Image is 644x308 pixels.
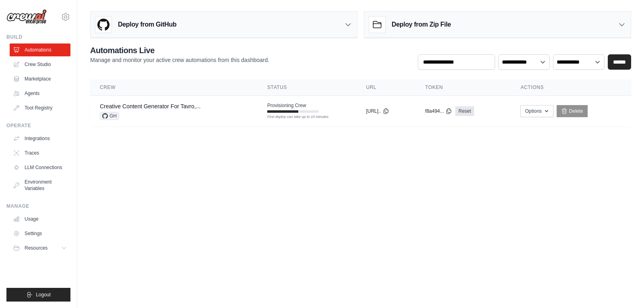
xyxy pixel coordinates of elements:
a: Integrations [10,132,70,145]
span: Provisioning Crew [267,102,306,109]
div: Operate [6,122,70,129]
button: Options [520,105,553,117]
img: GitHub Logo [95,17,111,33]
a: Reset [455,106,474,116]
img: Logo [6,9,47,25]
a: Settings [10,227,70,240]
a: Marketplace [10,72,70,85]
a: Agents [10,87,70,100]
h2: Automations Live [90,45,269,56]
span: Logout [36,291,51,298]
a: Automations [10,43,70,56]
a: LLM Connections [10,161,70,174]
th: URL [356,79,415,96]
a: Usage [10,213,70,225]
div: First deploy can take up to 10 minutes [267,114,319,120]
a: Environment Variables [10,176,70,195]
a: Crew Studio [10,58,70,71]
th: Token [415,79,511,96]
button: Logout [6,288,70,302]
h3: Deploy from GitHub [118,20,176,29]
th: Crew [90,79,258,96]
a: Delete [557,105,588,117]
th: Status [258,79,356,96]
div: Build [6,34,70,40]
div: Manage [6,203,70,209]
button: Resources [10,242,70,254]
span: GH [100,112,119,120]
a: Tool Registry [10,101,70,114]
p: Manage and monitor your active crew automations from this dashboard. [90,56,269,64]
th: Actions [511,79,631,96]
button: f8a494... [425,108,452,114]
a: Creative Content Generator For Tavro,... [100,103,200,110]
h3: Deploy from Zip File [392,20,451,29]
span: Resources [25,245,47,251]
a: Traces [10,147,70,159]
